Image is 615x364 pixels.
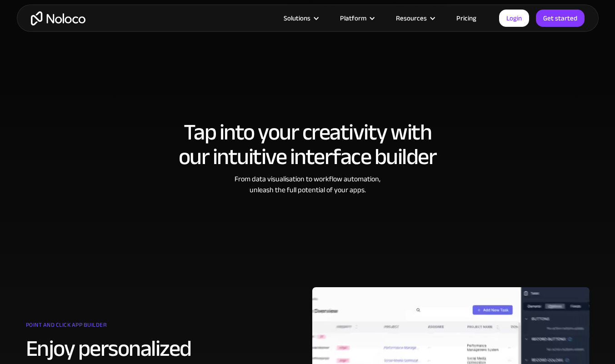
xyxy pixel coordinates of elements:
[396,12,427,24] div: Resources
[445,12,488,24] a: Pricing
[26,120,590,169] h2: Tap into your creativity with our intuitive interface builder
[536,10,585,27] a: Get started
[499,10,529,27] a: Login
[385,12,445,24] div: Resources
[26,318,255,336] div: Point and click app builder
[26,174,590,195] div: From data visualisation to workflow automation, unleash the full potential of your apps.
[329,12,385,24] div: Platform
[284,12,310,24] div: Solutions
[31,11,85,25] a: home
[340,12,366,24] div: Platform
[272,12,329,24] div: Solutions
